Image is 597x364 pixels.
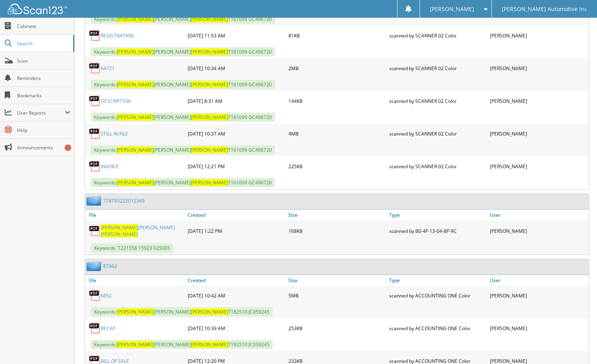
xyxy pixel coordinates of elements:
[91,80,275,89] span: Keywords: [PERSON_NAME] T161099 GC496720
[89,160,101,172] img: PDF.png
[101,65,115,72] a: 64721
[186,158,286,174] div: [DATE] 12:21 PM
[103,263,117,269] a: 87362
[117,16,154,22] span: [PERSON_NAME]
[91,15,275,24] span: Keywords: [PERSON_NAME] T161099 GC496720
[286,210,387,220] a: Size
[186,93,286,109] div: [DATE] 8:31 AM
[186,210,286,220] a: Created
[85,275,186,286] a: File
[488,126,589,141] div: [PERSON_NAME]
[117,81,154,88] span: [PERSON_NAME]
[103,197,145,204] a: 778793222012349
[286,275,387,286] a: Size
[17,127,70,134] span: Help
[91,307,273,316] span: Keywords: [PERSON_NAME] T182510 JC059245
[89,290,101,301] img: PDF.png
[488,288,589,303] div: [PERSON_NAME]
[17,144,70,151] span: Announcements
[117,179,154,186] span: [PERSON_NAME]
[488,93,589,109] div: [PERSON_NAME]
[488,60,589,76] div: [PERSON_NAME]
[17,23,70,30] span: Cabinets
[387,126,488,141] div: scanned by SCANNER 02 Color
[488,222,589,240] div: [PERSON_NAME]
[186,288,286,303] div: [DATE] 10:42 AM
[117,48,154,55] span: [PERSON_NAME]
[17,40,69,47] span: Search
[17,92,70,99] span: Bookmarks
[286,60,387,76] div: 2MB
[89,322,101,334] img: PDF.png
[117,114,154,121] span: [PERSON_NAME]
[186,60,286,76] div: [DATE] 10:34 AM
[89,30,101,41] img: PDF.png
[430,7,474,11] span: [PERSON_NAME]
[186,320,286,336] div: [DATE] 10:39 AM
[89,62,101,74] img: PDF.png
[387,222,488,240] div: scanned by B0-4F-13-04-BF-9C
[89,95,101,107] img: PDF.png
[101,163,119,170] a: INVOICE
[101,32,134,39] a: REGISTRATION
[101,224,138,231] span: [PERSON_NAME]
[286,28,387,43] div: 81KB
[286,158,387,174] div: 225KB
[17,110,65,116] span: User Reports
[286,288,387,303] div: 5MB
[91,340,273,349] span: Keywords: [PERSON_NAME] T182510 JC059245
[17,58,70,64] span: Scan
[488,275,589,286] a: User
[387,288,488,303] div: scanned by ACCOUNTING ONE Color
[186,126,286,141] div: [DATE] 10:37 AM
[117,308,154,315] span: [PERSON_NAME]
[65,145,71,151] div: 1
[91,47,275,56] span: Keywords: [PERSON_NAME] T161099 GC496720
[91,243,173,253] span: Keywords: T221558 15923 025065
[186,28,286,43] div: [DATE] 11:53 AM
[186,275,286,286] a: Created
[91,178,275,187] span: Keywords: [PERSON_NAME] T161099 GC496720
[17,75,70,82] span: Reminders
[387,275,488,286] a: Type
[488,320,589,336] div: [PERSON_NAME]
[101,231,138,238] span: [PERSON_NAME]
[186,222,286,240] div: [DATE] 1:22 PM
[387,320,488,336] div: scanned by ACCOUNTING ONE Color
[101,98,131,104] a: DESCRIPTION
[89,128,101,139] img: PDF.png
[191,81,228,88] span: [PERSON_NAME]
[286,126,387,141] div: 4MB
[191,341,228,348] span: [PERSON_NAME]
[387,28,488,43] div: scanned by SCANNER 02 Color
[91,113,275,122] span: Keywords: [PERSON_NAME] T161099 GC496720
[8,4,67,14] img: scan123-logo-white.svg
[101,325,115,332] a: RECAP
[387,210,488,220] a: Type
[488,28,589,43] div: [PERSON_NAME]
[286,320,387,336] div: 253KB
[502,7,587,11] span: [PERSON_NAME] Automotive Inc
[101,292,112,299] a: MISC
[117,341,154,348] span: [PERSON_NAME]
[191,48,228,55] span: [PERSON_NAME]
[85,210,186,220] a: File
[387,158,488,174] div: scanned by SCANNER 02 Color
[101,224,184,238] a: [PERSON_NAME][PERSON_NAME][PERSON_NAME]
[87,196,103,206] img: folder2.png
[89,225,101,237] img: PDF.png
[387,60,488,76] div: scanned by SCANNER 02 Color
[191,179,228,186] span: [PERSON_NAME]
[117,147,154,153] span: [PERSON_NAME]
[286,93,387,109] div: 144KB
[191,114,228,121] span: [PERSON_NAME]
[191,308,228,315] span: [PERSON_NAME]
[488,210,589,220] a: User
[286,222,387,240] div: 168KB
[191,147,228,153] span: [PERSON_NAME]
[87,261,103,271] img: folder2.png
[488,158,589,174] div: [PERSON_NAME]
[101,130,128,137] a: STILL IN FILE
[191,16,228,22] span: [PERSON_NAME]
[91,145,275,154] span: Keywords: [PERSON_NAME] T161099 GC496720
